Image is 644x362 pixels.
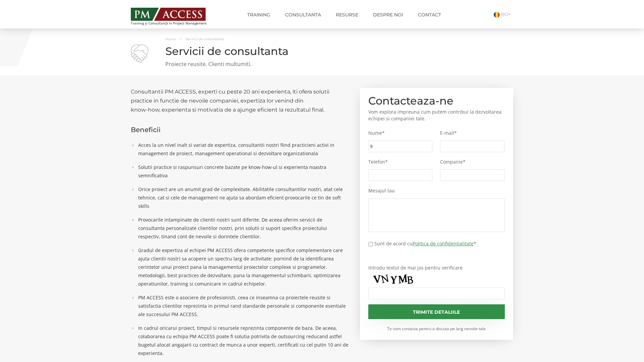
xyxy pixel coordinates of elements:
[135,216,350,241] li: Provocarile intampinate de clientii nostri sunt diferite. De aceea oferim servicii de consultanta...
[131,21,219,25] span: Training și Consultanță în Project Management
[368,96,505,105] h2: Contacteaza-ne
[131,126,350,133] h3: Beneficii
[135,293,350,318] li: PM ACCESS este o asociere de profesionisti, ceea ce inseamna ca proiectele reusite si satisfactia...
[413,240,474,247] a: Politica de confidentialitate
[135,324,350,357] li: In cadrul oricarui proiect, timpul si resursele reprezinta componente de baza. De aceea, colabora...
[165,37,176,41] a: Home
[368,130,433,136] label: Nume
[131,8,206,21] img: PM ACCESS - Echipa traineri si consultanti certificati PMP: Narciss Popescu, Mihai Olaru, Monica ...
[494,12,500,18] img: Romana
[413,8,446,21] a: Contact
[368,188,505,194] label: Mesajul tau
[185,37,224,41] span: Servicii de consultanta
[494,11,513,17] a: RO
[135,246,350,288] li: Gradul de expertiza al echipei PM ACCESS ofera competente specifice complementare care ajuta clie...
[440,130,504,136] label: E-mail
[131,60,513,68] p: Proiecte reusite. Clienti multumiti.
[135,163,350,180] li: Solutii practice si raspunsuri concrete bazate pe know-how-ul si experienta noastra semnificativa
[331,8,363,21] a: Resurse
[242,8,275,21] a: Training
[368,265,505,271] label: Introdu textul de mai jos pentru verificare
[135,185,350,210] li: Orice proiect are un anumit grad de complexitate. Abilitatile consultantilor nostri, atat cele te...
[131,45,148,63] img: Servicii de consultanta
[440,159,504,165] label: Companie
[374,240,476,247] label: Sunt de acord cu *
[368,159,433,165] label: Telefon
[135,141,350,158] li: Acces la un nivel inalt si variat de expertiza, consultantii nostri fiind practicieni activi in m...
[368,304,505,319] input: Trimite detaliile
[368,8,408,21] a: Despre noi
[368,109,505,122] p: Vom explora impreuna cum putem contribui la dezvoltarea echipei si companiei tale.
[131,87,350,114] h2: Consultantii PM ACCESS, experti cu peste 20 ani experienta, iti ofera solutii practice in functie...
[368,326,505,331] small: Te vom contacta pentru a discuta pe larg nevoile tale
[280,8,326,21] a: Consultanta
[131,45,513,57] h1: Servicii de consultanta
[131,6,219,25] a: Training și Consultanță în Project Management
